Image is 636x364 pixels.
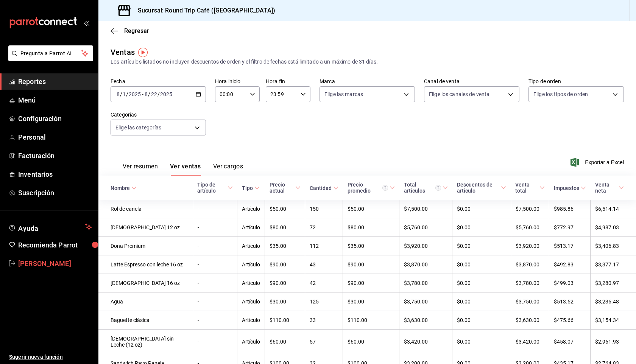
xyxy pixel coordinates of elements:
td: Agua [98,292,193,311]
td: $0.00 [452,255,511,274]
td: $3,750.00 [511,292,549,311]
td: $0.00 [452,292,511,311]
td: $5,760.00 [399,218,452,237]
td: $458.07 [549,330,591,354]
td: - [193,200,237,218]
div: Nombre [111,185,130,191]
td: $110.00 [343,311,399,330]
div: Cantidad [310,185,332,191]
label: Canal de venta [424,79,519,84]
td: $80.00 [265,218,305,237]
span: Ayuda [18,222,82,232]
button: Pregunta a Parrot AI [8,45,93,61]
div: Ventas [111,47,135,58]
label: Fecha [111,79,206,84]
button: Ver cargos [213,163,243,176]
span: Precio promedio [348,182,395,194]
div: Los artículos listados no incluyen descuentos de orden y el filtro de fechas está limitado a un m... [111,58,624,66]
div: Descuentos de artículo [457,182,499,194]
input: -- [122,91,126,97]
td: $3,870.00 [399,255,452,274]
td: Artículo [237,274,265,292]
td: $2,961.93 [591,330,636,354]
svg: El total artículos considera cambios de precios en los artículos así como costos adicionales por ... [435,185,441,191]
td: - [193,292,237,311]
td: $80.00 [343,218,399,237]
td: $0.00 [452,237,511,255]
div: Venta total [515,182,538,194]
td: $90.00 [343,274,399,292]
td: Artículo [237,292,265,311]
td: [DEMOGRAPHIC_DATA] 16 oz [98,274,193,292]
td: $492.83 [549,255,591,274]
td: $6,514.14 [591,200,636,218]
span: Menú [18,95,92,105]
span: Venta total [515,182,544,194]
td: Dona Premium [98,237,193,255]
td: $35.00 [343,237,399,255]
td: $90.00 [343,255,399,274]
td: $772.97 [549,218,591,237]
td: $3,780.00 [511,274,549,292]
svg: Precio promedio = Total artículos / cantidad [382,185,388,191]
td: $0.00 [452,330,511,354]
td: 57 [305,330,343,354]
span: Configuración [18,114,92,124]
button: Ver ventas [170,163,201,176]
td: $3,377.17 [591,255,636,274]
div: navigation tabs [123,163,243,176]
label: Hora inicio [215,79,260,84]
span: Cantidad [310,185,338,191]
td: $4,987.03 [591,218,636,237]
td: - [193,274,237,292]
div: Impuestos [554,185,579,191]
td: $50.00 [265,200,305,218]
td: $30.00 [343,292,399,311]
td: $513.17 [549,237,591,255]
span: Elige los canales de venta [429,90,489,98]
span: Elige los tipos de orden [533,90,588,98]
div: Precio actual [270,182,294,194]
td: $3,406.83 [591,237,636,255]
span: Nombre [111,185,137,191]
td: $35.00 [265,237,305,255]
span: Reportes [18,76,92,87]
span: Suscripción [18,188,92,198]
img: Tooltip marker [138,48,148,57]
td: [DEMOGRAPHIC_DATA] 12 oz [98,218,193,237]
td: 72 [305,218,343,237]
td: 125 [305,292,343,311]
td: $3,280.97 [591,274,636,292]
td: $513.52 [549,292,591,311]
td: $0.00 [452,200,511,218]
input: -- [151,91,157,97]
td: Rol de canela [98,200,193,218]
td: $3,920.00 [399,237,452,255]
div: Venta neta [595,182,617,194]
a: Pregunta a Parrot AI [5,55,93,63]
span: Facturación [18,151,92,161]
td: 42 [305,274,343,292]
td: $3,154.34 [591,311,636,330]
td: $3,630.00 [511,311,549,330]
button: Regresar [111,27,149,34]
td: $3,920.00 [511,237,549,255]
div: Tipo [242,185,253,191]
td: $499.03 [549,274,591,292]
button: Exportar a Excel [572,158,624,167]
h3: Sucursal: Round Trip Café ([GEOGRAPHIC_DATA]) [132,6,275,15]
td: 43 [305,255,343,274]
td: $7,500.00 [399,200,452,218]
td: - [193,237,237,255]
td: Artículo [237,218,265,237]
span: Inventarios [18,169,92,179]
td: Artículo [237,311,265,330]
td: Artículo [237,237,265,255]
td: $7,500.00 [511,200,549,218]
div: Precio promedio [348,182,388,194]
span: Total artículos [404,182,448,194]
span: Impuestos [554,185,586,191]
td: $3,420.00 [511,330,549,354]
